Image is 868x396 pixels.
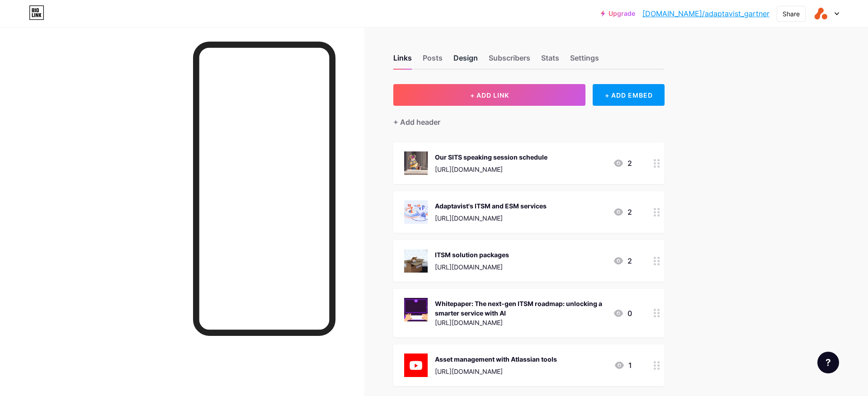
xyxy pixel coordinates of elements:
[435,165,547,174] div: [URL][DOMAIN_NAME]
[593,84,665,106] div: + ADD EMBED
[435,367,557,376] div: [URL][DOMAIN_NAME]
[435,299,606,318] div: Whitepaper: The next-gen ITSM roadmap: unlocking a smarter service with AI
[812,5,830,22] img: adaptavist_uk
[393,117,440,127] div: + Add header
[423,52,443,69] div: Posts
[393,52,412,69] div: Links
[435,354,557,364] div: Asset management with Atlassian tools
[613,158,632,169] div: 2
[435,201,547,211] div: Adaptavist's ITSM and ESM services
[570,52,599,69] div: Settings
[783,9,800,19] div: Share
[601,10,635,17] a: Upgrade
[404,354,428,377] img: Asset management with Atlassian tools
[613,207,632,217] div: 2
[435,152,547,162] div: Our SITS speaking session schedule
[453,52,478,69] div: Design
[470,91,509,99] span: + ADD LINK
[541,52,559,69] div: Stats
[435,318,606,327] div: [URL][DOMAIN_NAME]
[404,200,428,224] img: Adaptavist's ITSM and ESM services
[613,255,632,266] div: 2
[613,308,632,319] div: 0
[393,84,585,106] button: + ADD LINK
[435,262,509,272] div: [URL][DOMAIN_NAME]
[642,8,769,19] a: [DOMAIN_NAME]/adaptavist_gartner
[489,52,530,69] div: Subscribers
[404,298,428,321] img: Whitepaper: The next-gen ITSM roadmap: unlocking a smarter service with AI
[614,360,632,371] div: 1
[435,250,509,259] div: ITSM solution packages
[404,249,428,273] img: ITSM solution packages
[435,213,547,223] div: [URL][DOMAIN_NAME]
[404,151,428,175] img: Our SITS speaking session schedule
